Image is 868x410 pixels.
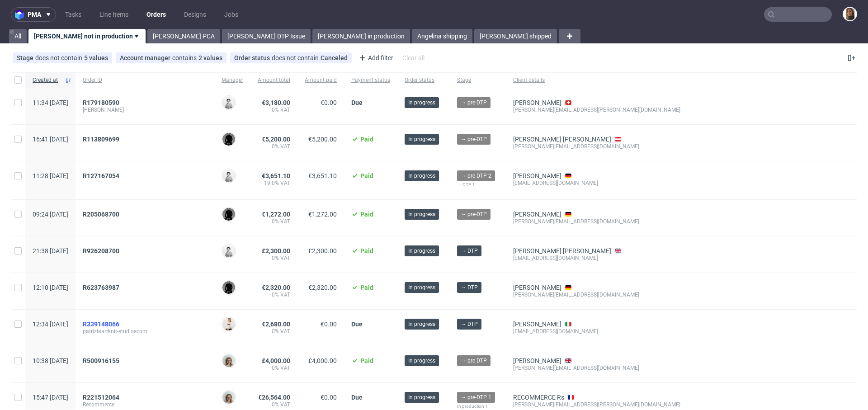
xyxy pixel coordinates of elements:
span: €0.00 [321,320,337,328]
div: → DTP 1 [457,181,499,189]
a: Tasks [60,7,87,22]
a: R926208700 [83,247,121,254]
span: → pre-DTP 2 [461,172,491,180]
a: [PERSON_NAME] DTP Issue [222,29,311,43]
a: R179180590 [83,99,121,106]
span: In progress [408,135,435,143]
span: 11:34 [DATE] [33,99,68,106]
div: 2 values [198,54,222,61]
span: R339148066 [83,320,119,328]
span: Stage [457,76,499,84]
a: [PERSON_NAME] [513,357,561,364]
span: Amount total [258,76,290,84]
span: 19.0% VAT [258,179,290,187]
span: Due [351,394,363,401]
span: 0% VAT [258,143,290,150]
a: R127167054 [83,172,121,179]
div: In production 1 [457,403,499,410]
div: [PERSON_NAME][EMAIL_ADDRESS][DOMAIN_NAME] [513,291,680,298]
span: Manager [222,76,243,84]
span: R205068700 [83,211,119,218]
img: Dawid Urbanowicz [222,281,235,294]
span: 0% VAT [258,254,290,262]
img: logo [15,9,28,20]
a: Line Items [94,7,134,22]
span: Recommerce [83,401,207,408]
img: Monika Poźniak [222,354,235,367]
span: Due [351,320,363,328]
span: 10:38 [DATE] [33,357,68,364]
span: In progress [408,210,435,218]
span: In progress [408,172,435,180]
span: In progress [408,99,435,107]
a: [PERSON_NAME] PCA [147,29,220,43]
a: [PERSON_NAME] [513,320,561,328]
span: Client details [513,76,680,84]
span: €0.00 [321,394,337,401]
span: → pre-DTP [461,135,487,143]
a: [PERSON_NAME] [PERSON_NAME] [513,136,611,143]
a: [PERSON_NAME] [513,211,561,218]
div: [EMAIL_ADDRESS][DOMAIN_NAME] [513,179,680,187]
div: Canceled [321,54,348,61]
span: Order status [234,54,272,61]
span: 0% VAT [258,364,290,372]
span: Paid [360,284,373,291]
span: 09:24 [DATE] [33,211,68,218]
a: Orders [141,7,171,22]
span: 16:41 [DATE] [33,136,68,143]
a: R205068700 [83,211,121,218]
img: Dudek Mariola [222,170,235,182]
span: £4,000.00 [308,357,337,364]
span: R500916155 [83,357,119,364]
span: [PERSON_NAME] [83,106,207,113]
a: [PERSON_NAME] [PERSON_NAME] [513,247,611,254]
div: Add filter [355,51,395,65]
span: £4,000.00 [262,357,290,364]
div: [EMAIL_ADDRESS][DOMAIN_NAME] [513,328,680,335]
span: In progress [408,393,435,401]
a: [PERSON_NAME] [513,284,561,291]
img: Angelina Marć [844,8,856,20]
button: pma [11,7,56,22]
span: Paid [360,357,373,364]
span: €5,200.00 [262,136,290,143]
span: Paid [360,172,373,179]
span: 15:47 [DATE] [33,394,68,401]
span: €3,651.10 [262,172,290,179]
span: Account manager [120,54,172,61]
span: €3,180.00 [262,99,290,106]
span: £2,300.00 [308,247,337,254]
span: €1,272.00 [262,211,290,218]
span: R221512064 [83,394,119,401]
div: 5 values [84,54,108,61]
span: €1,272.00 [308,211,337,218]
span: In progress [408,357,435,365]
span: €2,680.00 [262,320,290,328]
span: 21:38 [DATE] [33,247,68,254]
span: 0% VAT [258,106,290,113]
a: Jobs [219,7,244,22]
a: R623763987 [83,284,121,291]
span: In progress [408,247,435,255]
span: In progress [408,283,435,292]
span: Paid [360,211,373,218]
span: 0% VAT [258,218,290,225]
span: Order status [405,76,443,84]
span: Amount paid [305,76,337,84]
img: Dawid Urbanowicz [222,208,235,221]
a: All [9,29,27,43]
a: R113809699 [83,136,121,143]
span: €2,320.00 [262,284,290,291]
span: R926208700 [83,247,119,254]
span: R113809699 [83,136,119,143]
a: [PERSON_NAME] in production [312,29,410,43]
span: does not contain [272,54,321,61]
span: Paid [360,247,373,254]
img: Monika Poźniak [222,391,235,404]
span: Order ID [83,76,207,84]
span: 0% VAT [258,401,290,408]
span: 0% VAT [258,328,290,335]
div: Clear all [401,52,426,64]
span: → DTP [461,283,478,292]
